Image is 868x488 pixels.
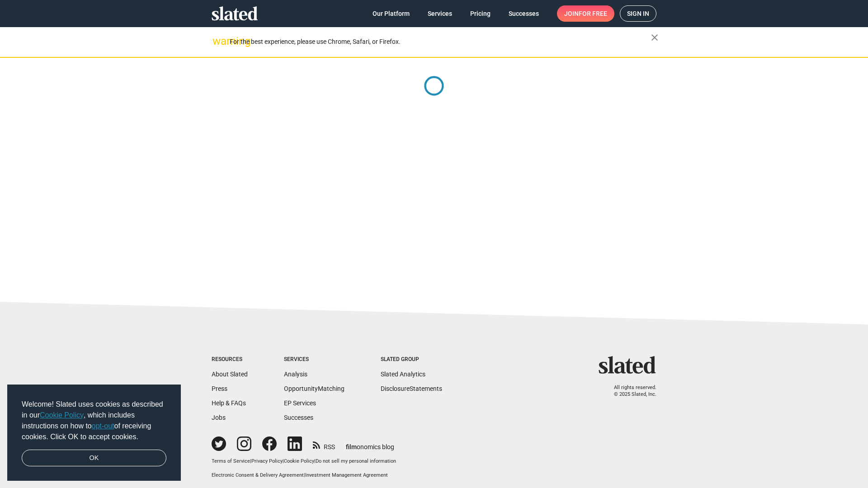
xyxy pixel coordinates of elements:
[346,443,357,450] span: film
[212,36,223,47] mat-icon: warning
[381,356,442,363] div: Slated Group
[305,472,388,478] a: Investment Management Agreement
[604,385,656,398] p: All rights reserved. © 2025 Slated, Inc.
[251,458,283,464] a: Privacy Policy
[314,458,316,464] span: |
[346,436,394,451] a: filmonomics blog
[381,385,442,392] a: DisclosureStatements
[7,385,181,481] div: cookieconsent
[284,399,316,407] a: EP Services
[212,472,304,478] a: Electronic Consent & Delivery Agreement
[22,399,166,442] span: Welcome! Slated uses cookies as described in our , which includes instructions on how to of recei...
[284,385,344,392] a: OpportunityMatching
[250,458,251,464] span: |
[313,437,335,451] a: RSS
[230,36,651,48] div: For the best experience, please use Chrome, Safari, or Firefox.
[463,5,498,22] a: Pricing
[620,5,656,22] a: Sign in
[284,458,314,464] a: Cookie Policy
[283,458,284,464] span: |
[212,371,248,378] a: About Slated
[304,472,305,478] span: |
[212,385,227,392] a: Press
[284,414,313,421] a: Successes
[316,458,396,465] button: Do not sell my personal information
[92,422,114,430] a: opt-out
[212,458,250,464] a: Terms of Service
[501,5,546,22] a: Successes
[22,450,166,467] a: dismiss cookie message
[420,5,459,22] a: Services
[649,32,660,43] mat-icon: close
[365,5,417,22] a: Our Platform
[627,6,649,21] span: Sign in
[470,5,491,22] span: Pricing
[212,356,248,363] div: Resources
[509,5,539,22] span: Successes
[40,411,84,419] a: Cookie Policy
[557,5,614,22] a: Joinfor free
[284,371,307,378] a: Analysis
[381,371,425,378] a: Slated Analytics
[579,5,607,22] span: for free
[212,399,246,407] a: Help & FAQs
[428,5,452,22] span: Services
[284,356,344,363] div: Services
[373,5,410,22] span: Our Platform
[564,5,607,22] span: Join
[212,414,226,421] a: Jobs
